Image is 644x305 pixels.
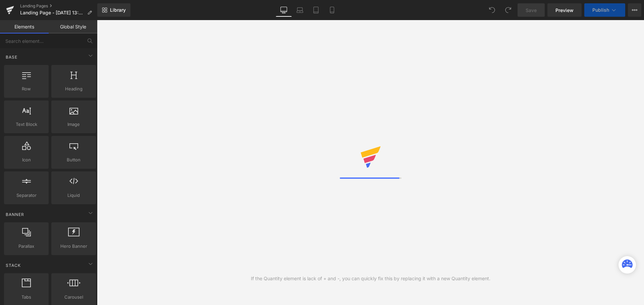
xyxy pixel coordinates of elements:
span: Liquid [53,192,94,199]
span: Banner [5,211,25,218]
a: Mobile [324,3,340,17]
span: Button [53,156,94,163]
span: Library [110,7,126,13]
a: Landing Pages [20,3,97,9]
a: Laptop [292,3,308,17]
span: Publish [592,7,609,13]
a: Global Style [49,20,97,33]
button: Publish [584,3,625,17]
a: Preview [547,3,582,17]
span: Heading [53,85,94,92]
span: Preview [555,7,574,14]
span: Carousel [53,294,94,301]
button: More [628,3,641,17]
span: Icon [6,156,47,163]
span: Row [6,85,47,92]
button: Undo [485,3,499,17]
span: Landing Page - [DATE] 13:03:33 [20,10,85,15]
a: Desktop [276,3,292,17]
span: Stack [5,262,21,269]
span: Hero Banner [53,243,94,250]
button: Redo [501,3,515,17]
span: Save [526,7,537,14]
a: New Library [97,3,130,17]
span: Parallax [6,243,47,250]
span: Separator [6,192,47,199]
span: Base [5,54,18,60]
span: Image [53,121,94,128]
span: Text Block [6,121,47,128]
span: Tabs [6,294,47,301]
a: Tablet [308,3,324,17]
div: If the Quantity element is lack of + and -, you can quickly fix this by replacing it with a new Q... [251,275,490,282]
